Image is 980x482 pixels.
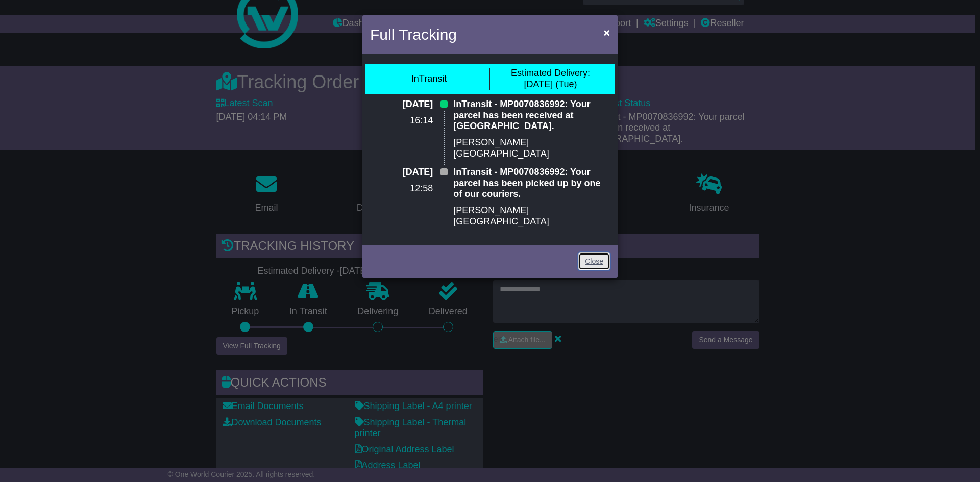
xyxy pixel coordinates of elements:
[453,167,610,200] p: InTransit - MP0070836992: Your parcel has been picked up by one of our couriers.
[599,22,615,43] button: Close
[511,68,590,90] div: [DATE] (Tue)
[411,73,447,85] div: InTransit
[370,115,433,126] p: 16:14
[453,99,610,132] p: InTransit - MP0070836992: Your parcel has been received at [GEOGRAPHIC_DATA].
[370,183,433,194] p: 12:58
[604,27,610,38] span: ×
[453,137,610,159] p: [PERSON_NAME][GEOGRAPHIC_DATA]
[370,167,433,178] p: [DATE]
[511,68,590,78] span: Estimated Delivery:
[370,23,457,46] h4: Full Tracking
[578,252,610,270] a: Close
[370,99,433,110] p: [DATE]
[453,205,610,227] p: [PERSON_NAME][GEOGRAPHIC_DATA]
